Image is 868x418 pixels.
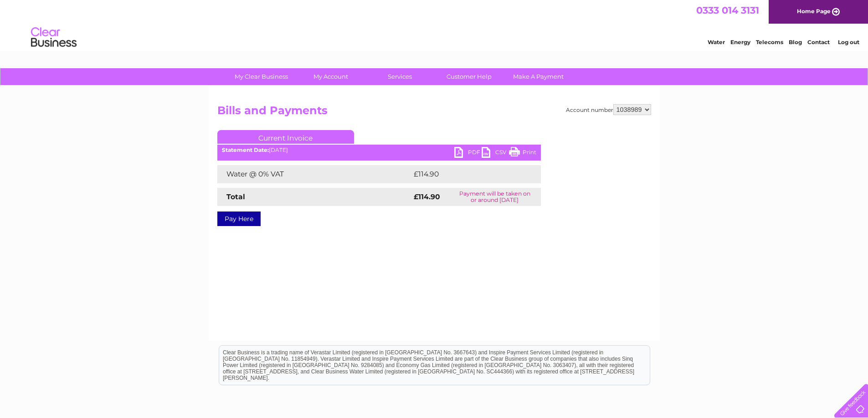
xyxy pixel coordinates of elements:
a: PDF [454,147,482,160]
a: Pay Here [217,212,261,226]
td: £114.90 [411,165,524,183]
b: Statement Date: [222,146,269,153]
strong: Total [226,192,245,201]
a: CSV [482,147,509,160]
div: Account number [566,104,651,115]
a: Make A Payment [501,68,576,85]
strong: £114.90 [414,192,440,201]
div: [DATE] [217,147,541,153]
a: Log out [838,39,859,45]
a: 0333 014 3131 [696,5,759,16]
td: Water @ 0% VAT [217,165,411,183]
a: Energy [730,39,750,45]
div: Clear Business is a trading name of Verastar Limited (registered in [GEOGRAPHIC_DATA] No. 3667643... [219,5,650,44]
a: Water [708,39,725,45]
a: Print [509,147,536,160]
a: Telecoms [756,39,783,45]
td: Payment will be taken on or around [DATE] [449,188,540,206]
a: Blog [789,39,802,45]
img: logo.png [31,24,77,51]
h2: Bills and Payments [217,104,651,121]
a: Services [362,68,437,85]
a: Contact [807,39,830,45]
a: Current Invoice [217,130,354,144]
a: Customer Help [431,68,507,85]
a: My Account [293,68,368,85]
a: My Clear Business [224,68,299,85]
